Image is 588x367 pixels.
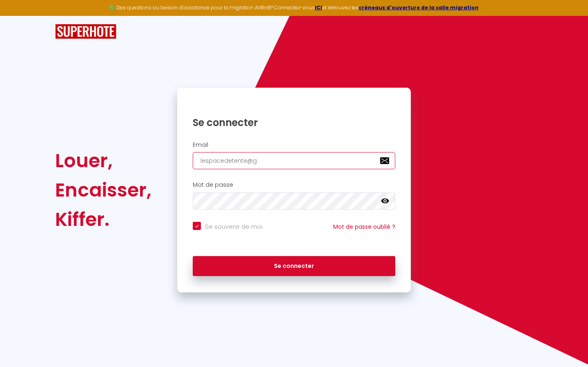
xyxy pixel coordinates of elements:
[55,205,151,234] div: Kiffer.
[333,223,395,231] a: Mot de passe oublié ?
[193,152,395,169] input: Ton Email
[55,175,151,205] div: Encaisser,
[193,141,395,148] h2: Email
[193,116,395,129] h1: Se connecter
[359,4,479,11] a: créneaux d'ouverture de la salle migration
[193,181,395,188] h2: Mot de passe
[55,24,116,39] img: SuperHote logo
[7,3,31,28] button: Ouvrir le widget de chat LiveChat
[55,146,151,175] div: Louer,
[193,256,395,276] button: Se connecter
[315,4,322,11] a: ICI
